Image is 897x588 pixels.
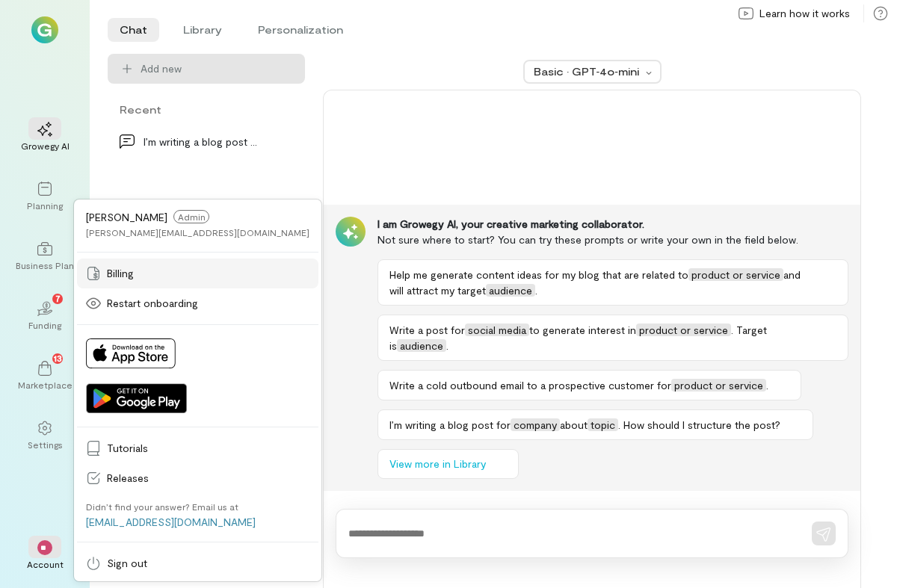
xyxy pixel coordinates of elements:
span: company [511,418,560,431]
a: Growegy AI [18,110,72,164]
a: Releases [77,463,318,493]
a: Marketplace [18,349,72,403]
div: Account [27,558,64,570]
span: [PERSON_NAME] [86,211,167,223]
span: Write a cold outbound email to a prospective customer for [389,379,671,392]
a: Planning [18,170,72,223]
span: Sign out [107,556,309,571]
span: . [766,379,768,392]
a: Billing [77,259,318,288]
span: Write a post for [389,324,465,336]
div: Didn’t find your answer? Email us at [86,501,238,513]
button: Write a cold outbound email to a prospective customer forproduct or service. [377,370,801,400]
button: Help me generate content ideas for my blog that are related toproduct or serviceand will attract ... [377,259,848,306]
span: I’m writing a blog post for [389,418,511,431]
div: Business Plan [16,259,74,271]
div: Marketplace [18,379,73,391]
button: Write a post forsocial mediato generate interest inproduct or service. Target isaudience. [377,315,848,361]
span: Learn how it works [759,6,850,21]
span: . How should I structure the post? [618,418,780,431]
button: View more in Library [377,449,519,479]
span: . [446,339,449,352]
div: [PERSON_NAME][EMAIL_ADDRESS][DOMAIN_NAME] [86,226,309,238]
div: Planning [27,199,63,211]
span: Restart onboarding [107,296,309,311]
a: Business Plan [18,229,72,283]
span: about [560,418,588,431]
div: I am Growegy AI, your creative marketing collaborator. [377,217,848,232]
li: Personalization [246,18,355,42]
a: Restart onboarding [77,288,318,318]
span: Releases [107,471,309,486]
span: audience [397,339,446,352]
span: to generate interest in [529,324,636,336]
a: [EMAIL_ADDRESS][DOMAIN_NAME] [86,516,256,528]
a: Funding [18,289,72,343]
div: Growegy AI [21,140,70,152]
a: Sign out [77,548,318,578]
span: social media [465,324,529,336]
img: Download on App Store [86,338,176,368]
span: audience [486,284,535,297]
span: product or service [636,324,731,336]
span: View more in Library [389,457,486,471]
div: Not sure where to start? You can try these prompts or write your own in the field below. [377,232,848,247]
span: 7 [55,291,61,305]
div: I’m writing a blog post for company about topic.… [144,134,260,149]
span: Admin [173,210,209,223]
a: Settings [18,409,72,462]
span: Add new [141,61,293,76]
span: topic [588,418,618,431]
span: . [535,284,537,297]
div: Basic · GPT‑4o‑mini [534,64,641,79]
span: Billing [107,266,309,281]
span: Tutorials [107,441,309,456]
span: product or service [688,268,783,281]
span: 13 [54,351,62,365]
button: I’m writing a blog post forcompanyabouttopic. How should I structure the post? [377,409,813,440]
a: Tutorials [77,433,318,463]
div: Funding [28,319,61,331]
li: Library [171,18,234,42]
span: product or service [671,379,766,392]
span: Help me generate content ideas for my blog that are related to [389,268,688,281]
div: Settings [28,439,63,451]
img: Get it on Google Play [86,383,187,413]
div: Recent [108,102,305,117]
li: Chat [108,18,159,42]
